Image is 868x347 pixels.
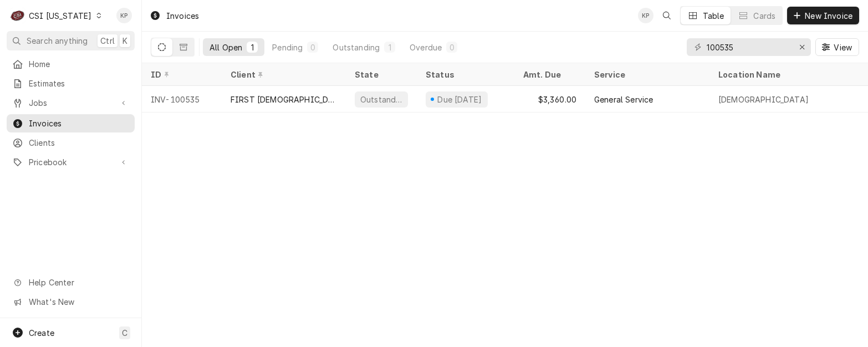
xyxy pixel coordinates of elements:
[10,8,25,23] div: C
[793,38,811,56] button: Erase input
[151,69,211,80] div: ID
[309,42,316,53] div: 0
[231,94,337,105] div: FIRST [DEMOGRAPHIC_DATA]
[122,327,127,339] span: C
[29,118,129,129] span: Invoices
[29,10,91,22] div: CSI [US_STATE]
[29,328,54,338] span: Create
[100,35,115,47] span: Ctrl
[523,69,574,80] div: Amt. Due
[29,78,129,89] span: Estimates
[638,8,653,23] div: Kym Parson's Avatar
[514,86,585,113] div: $3,360.00
[272,42,303,53] div: Pending
[116,8,132,23] div: Kym Parson's Avatar
[7,114,135,132] a: Invoices
[448,42,455,53] div: 0
[210,42,242,53] div: All Open
[7,134,135,152] a: Clients
[29,97,113,109] span: Jobs
[7,55,135,73] a: Home
[249,42,256,53] div: 1
[29,156,113,168] span: Pricebook
[707,38,790,56] input: Keyword search
[29,137,129,149] span: Clients
[29,58,129,70] span: Home
[29,296,128,308] span: What's New
[410,42,442,53] div: Overdue
[7,153,135,171] a: Go to Pricebook
[831,42,854,53] span: View
[122,35,127,47] span: K
[703,10,724,22] div: Table
[355,69,408,80] div: State
[594,94,653,105] div: General Service
[7,74,135,93] a: Estimates
[753,10,775,22] div: Cards
[436,94,483,105] div: Due [DATE]
[426,69,503,80] div: Status
[718,94,809,105] div: [DEMOGRAPHIC_DATA]
[333,42,380,53] div: Outstanding
[231,69,335,80] div: Client
[638,8,653,23] div: KP
[815,38,859,56] button: View
[658,7,676,24] button: Open search
[10,8,25,23] div: CSI Kentucky's Avatar
[142,86,222,113] div: INV-100535
[7,293,135,311] a: Go to What's New
[29,277,128,288] span: Help Center
[7,31,135,50] button: Search anythingCtrlK
[116,8,132,23] div: KP
[787,7,859,24] button: New Invoice
[803,10,855,22] span: New Invoice
[359,94,404,105] div: Outstanding
[7,94,135,112] a: Go to Jobs
[7,273,135,292] a: Go to Help Center
[386,42,393,53] div: 1
[27,35,88,47] span: Search anything
[594,69,698,80] div: Service
[718,69,858,80] div: Location Name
